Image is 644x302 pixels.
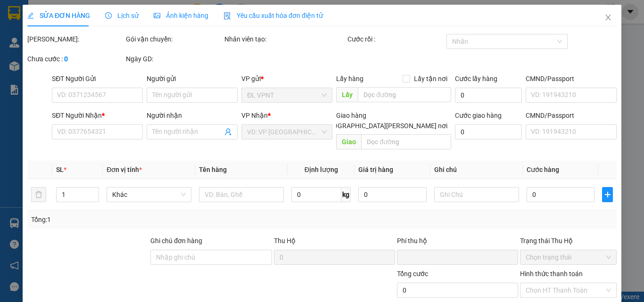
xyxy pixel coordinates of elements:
span: Tên hàng [199,166,227,173]
span: Cước hàng [527,166,559,173]
span: SL [56,166,64,173]
span: kg [341,187,351,202]
span: close [604,14,612,21]
span: ĐL VPNT [247,88,327,102]
span: [GEOGRAPHIC_DATA][PERSON_NAME] nơi [318,121,451,131]
div: Nhân viên tạo: [224,34,346,44]
span: plus [603,191,612,198]
span: Giao [336,134,361,149]
div: SĐT Người Nhận [52,110,143,121]
span: Định lượng [304,166,338,173]
span: Lịch sử [105,12,139,19]
div: [PERSON_NAME]: [27,34,124,44]
th: Ghi chú [430,161,523,179]
div: Người nhận [147,110,238,121]
button: delete [31,187,46,202]
div: Gói vận chuyển: [126,34,223,44]
input: Ghi chú đơn hàng [150,250,272,265]
div: Trạng thái Thu Hộ [520,236,617,246]
span: Giá trị hàng [358,166,393,173]
div: SĐT Người Gửi [52,73,143,84]
span: Yêu cầu xuất hóa đơn điện tử [223,12,323,19]
span: Lấy [336,87,358,102]
span: Ảnh kiện hàng [154,12,208,19]
button: Close [595,5,621,31]
span: user-add [224,128,232,136]
span: Lấy tận nơi [410,73,451,84]
input: Dọc đường [361,134,451,149]
input: Cước lấy hàng [454,88,522,103]
label: Ghi chú đơn hàng [150,237,202,245]
img: icon [223,12,231,20]
div: Cước rồi : [347,34,444,44]
div: Người gửi [147,73,238,84]
div: CMND/Passport [526,73,617,84]
div: Tổng: 1 [31,214,249,225]
b: 0 [64,55,68,63]
div: VP gửi [241,73,332,84]
span: Khác [112,188,186,202]
span: picture [154,12,160,19]
div: Phí thu hộ [397,236,518,250]
label: Cước lấy hàng [454,75,497,82]
input: Ghi Chú [434,187,519,202]
span: Đơn vị tính [107,166,142,173]
span: Chọn trạng thái [526,250,611,264]
span: edit [27,12,34,19]
label: Cước giao hàng [454,112,501,119]
div: Chưa cước : [27,54,124,64]
span: Thu Hộ [273,237,295,245]
div: Ngày GD: [126,54,223,64]
button: plus [602,187,613,202]
input: Dọc đường [358,87,451,102]
span: VP Nhận [241,112,268,119]
label: Hình thức thanh toán [520,270,583,278]
span: Giao hàng [336,112,366,119]
span: Lấy hàng [336,75,363,82]
div: CMND/Passport [526,110,617,121]
span: Tổng cước [397,270,428,278]
span: SỬA ĐƠN HÀNG [27,12,90,19]
input: Cước giao hàng [454,124,522,139]
span: clock-circle [105,12,112,19]
input: VD: Bàn, Ghế [199,187,284,202]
